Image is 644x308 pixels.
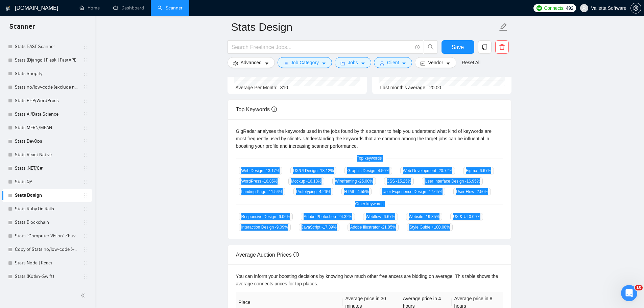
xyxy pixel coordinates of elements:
[422,177,483,185] span: User Interface Design
[377,168,389,173] span: -4.50 %
[463,167,494,174] span: Figma
[83,274,89,279] span: holder
[475,189,488,194] span: -2.50 %
[83,220,89,225] span: holder
[271,106,277,112] span: info-circle
[381,225,396,230] span: -21.05 %
[236,100,503,119] div: Top Keywords
[301,213,355,220] span: Adobe Photoshop
[424,214,439,219] span: -19.35 %
[478,40,492,54] button: copy
[239,223,291,231] span: Interaction Design
[544,4,564,12] span: Connects:
[348,59,358,66] span: Jobs
[415,45,420,49] span: info-circle
[288,177,324,185] span: Mockup
[228,57,275,68] button: settingAdvancedcaret-down
[478,44,491,50] span: copy
[496,44,508,50] span: delete
[15,175,79,189] a: Stats QA
[361,61,365,66] span: caret-down
[291,59,319,66] span: Job Category
[536,5,542,11] img: upwork-logo.png
[428,59,443,66] span: Vendor
[15,94,79,108] a: Stats PHP/WordPress
[432,225,450,230] span: +100.00 %
[236,273,503,287] div: You can inform your boosting decisions by knowing how much other freelancers are bidding on avera...
[83,193,89,198] span: holder
[15,121,79,135] a: Stats MERN/MEAN
[630,5,641,11] a: setting
[469,214,480,219] span: 0.00 %
[83,233,89,239] span: holder
[83,98,89,103] span: holder
[321,225,337,230] span: -17.39 %
[341,188,372,195] span: HTML
[358,179,373,184] span: -25.00 %
[83,112,89,117] span: holder
[15,189,79,202] a: Stats Design
[400,167,455,174] span: Web Development
[453,188,491,195] span: User Flow
[264,61,269,66] span: caret-down
[278,57,332,68] button: barsJob Categorycaret-down
[15,162,79,175] a: Stats .NET/C#
[83,71,89,76] span: holder
[15,80,79,94] a: Stats no/low-code (exclude n8n)
[499,23,508,31] span: edit
[424,40,437,54] button: search
[337,214,352,219] span: -24.32 %
[15,216,79,229] a: Stats Blockchain
[437,168,452,173] span: -20.72 %
[380,61,384,66] span: user
[4,22,40,36] span: Scanner
[6,3,10,14] img: logo
[353,155,386,162] span: Top keywords
[231,19,498,35] input: Scanner name...
[83,260,89,266] span: holder
[280,85,288,90] span: 310
[406,213,442,220] span: Website
[15,229,79,243] a: Stats "Computer Vision" Zhuvagin
[241,59,262,66] span: Advanced
[15,243,79,256] a: Copy of Stats no/low-code (+n8n)
[290,167,337,174] span: UX/UI Design
[631,5,641,11] span: setting
[83,166,89,171] span: holder
[79,5,100,11] a: homeHome
[233,61,238,66] span: setting
[80,292,87,299] span: double-left
[621,285,637,301] iframe: Intercom live chat
[283,61,288,66] span: bars
[335,57,371,68] button: folderJobscaret-down
[299,223,339,231] span: JavaScript
[495,40,509,54] button: delete
[275,225,288,230] span: -9.09 %
[239,167,282,174] span: Web Design
[384,177,414,185] span: CSS
[566,4,573,12] span: 492
[15,202,79,216] a: Stats Ruby On Rails
[452,43,464,51] span: Save
[421,61,425,66] span: idcard
[239,213,293,220] span: Responsive Design
[239,188,285,195] span: Landing Page
[321,61,326,66] span: caret-down
[630,3,641,14] button: setting
[83,125,89,131] span: holder
[462,59,480,66] a: Reset All
[415,57,456,68] button: idcardVendorcaret-down
[15,148,79,162] a: Stats React Native
[293,252,299,257] span: info-circle
[387,59,399,66] span: Client
[306,179,321,184] span: -16.18 %
[15,108,79,121] a: Stats AI/Data Science
[83,57,89,63] span: holder
[83,139,89,144] span: holder
[450,213,483,220] span: UX & UI
[442,40,474,54] button: Save
[15,135,79,148] a: Stats DevOps
[232,43,412,51] input: Search Freelance Jobs...
[382,214,395,219] span: -6.67 %
[83,206,89,212] span: holder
